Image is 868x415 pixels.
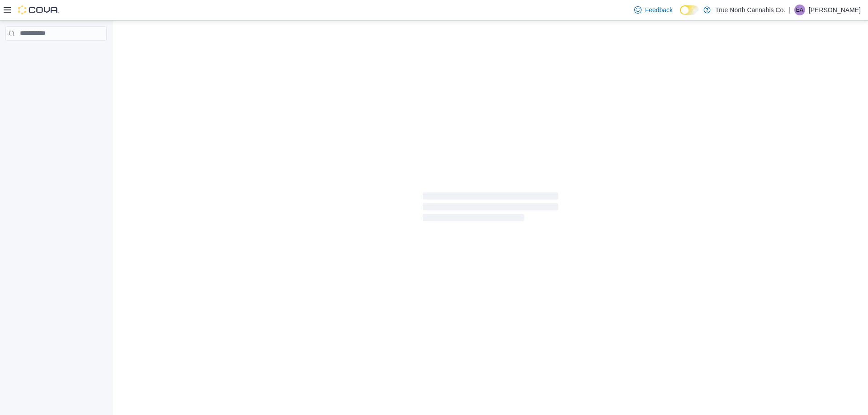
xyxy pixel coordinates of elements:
a: Feedback [631,1,676,19]
p: | [789,5,791,15]
span: EA [796,5,803,15]
p: [PERSON_NAME] [809,5,861,15]
img: Cova [18,5,59,14]
span: Dark Mode [680,15,680,15]
span: Loading [423,194,558,223]
input: Dark Mode [680,5,699,15]
span: Feedback [645,5,673,14]
p: True North Cannabis Co. [715,5,785,15]
div: Erin Anderson [794,5,805,15]
nav: Complex example [5,42,107,64]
